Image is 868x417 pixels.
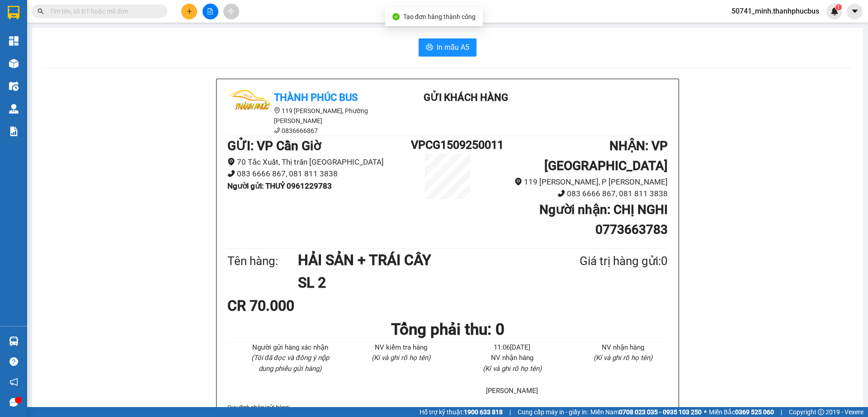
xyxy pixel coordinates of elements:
li: 083 6666 867, 081 811 3838 [227,168,411,180]
strong: 0708 023 035 - 0935 103 250 [619,408,702,416]
span: phone [557,190,565,197]
span: environment [227,158,235,166]
span: environment [274,107,280,114]
h1: SL 2 [298,271,536,294]
span: phone [227,170,235,177]
h1: Tổng phải thu: 0 [227,317,668,342]
button: aim [223,4,239,19]
span: In mẫu A5 [437,42,469,53]
i: (Kí và ghi rõ họ tên) [483,365,542,373]
img: logo.jpg [227,90,273,135]
input: Tìm tên, số ĐT hoặc mã đơn [50,6,156,16]
span: ⚪️ [704,410,707,414]
li: 11:06[DATE] [467,342,557,353]
img: dashboard-icon [9,36,19,46]
div: Giá trị hàng gửi: 0 [536,252,668,270]
span: search [38,8,44,14]
span: plus [186,8,193,14]
b: Người nhận : CHỊ NGHI 0773663783 [539,202,668,237]
span: aim [228,8,234,14]
button: file-add [203,4,218,19]
li: 70 Tắc Xuất, Thị trấn [GEOGRAPHIC_DATA] [227,156,411,168]
span: 50741_minh.thanhphucbus [724,5,826,17]
b: Thành Phúc Bus [11,58,46,101]
span: message [9,398,18,407]
button: caret-down [847,4,863,19]
li: 119 [PERSON_NAME], Phường [PERSON_NAME] [227,106,390,126]
h1: HẢI SẢN + TRÁI CÂY [298,249,536,271]
img: logo.jpg [11,11,57,57]
span: file-add [207,8,213,14]
span: Miền Bắc [709,407,774,417]
li: Người gửi hàng xác nhận [245,342,335,353]
li: NV nhận hàng [579,342,668,353]
img: warehouse-icon [9,336,19,346]
div: Tên hàng: [227,252,298,270]
li: 0836666867 [227,126,390,136]
button: printerIn mẫu A5 [419,38,476,57]
span: Cung cấp máy in - giấy in: [518,407,588,417]
span: question-circle [9,357,18,366]
div: CR 70.000 [227,294,373,317]
span: check-circle [392,13,400,20]
h1: VPCG1509250011 [411,136,484,154]
span: Miền Nam [590,407,702,417]
span: Hỗ trợ kỹ thuật: [420,407,503,417]
i: (Kí và ghi rõ họ tên) [594,354,652,362]
span: phone [274,127,280,133]
span: caret-down [851,7,859,15]
sup: 1 [835,4,842,10]
img: warehouse-icon [9,104,19,114]
b: GỬI : VP Cần Giờ [227,138,321,153]
strong: 0369 525 060 [735,408,774,416]
b: Thành Phúc Bus [274,92,358,103]
li: 083 6666 867, 081 811 3838 [484,188,668,200]
img: solution-icon [9,127,19,136]
span: printer [426,43,433,52]
span: | [509,407,511,417]
span: 1 [837,4,840,10]
img: warehouse-icon [9,81,19,91]
b: Gửi khách hàng [56,13,90,56]
img: logo-vxr [8,6,19,19]
span: notification [9,378,18,386]
li: NV nhận hàng [467,353,557,364]
i: (Kí và ghi rõ họ tên) [372,354,430,362]
li: 119 [PERSON_NAME], P [PERSON_NAME] [484,176,668,188]
b: NHẬN : VP [GEOGRAPHIC_DATA] [544,138,668,173]
span: Tạo đơn hàng thành công [403,13,476,20]
b: Gửi khách hàng [424,92,508,103]
span: copyright [818,409,824,415]
span: environment [514,178,522,185]
i: (Tôi đã đọc và đồng ý nộp dung phiếu gửi hàng) [251,354,329,373]
li: [PERSON_NAME] [467,386,557,397]
img: warehouse-icon [9,59,19,68]
li: NV kiểm tra hàng [357,342,446,353]
strong: 1900 633 818 [464,408,503,416]
span: | [781,407,782,417]
button: plus [181,4,197,19]
b: Người gửi : THUỶ 0961229783 [227,181,332,190]
img: icon-new-feature [830,7,839,15]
